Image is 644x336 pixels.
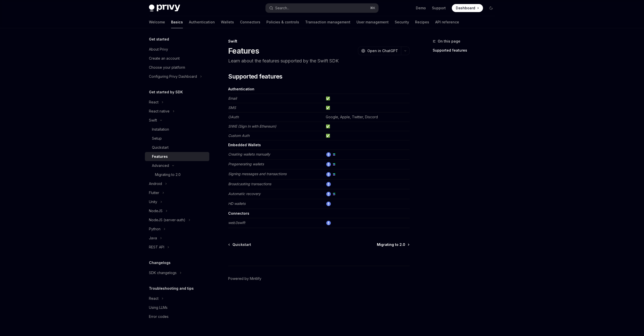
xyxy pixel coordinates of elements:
td: Google, Apple, Twitter, Discord [324,113,410,122]
a: Transaction management [305,16,350,28]
div: Error codes [149,314,169,320]
button: Android [145,179,170,188]
button: Search...⌘K [266,4,378,13]
img: dark logo [149,5,180,12]
div: Features [152,154,168,160]
a: Quickstart [229,242,251,247]
img: solana.png [332,172,336,177]
img: solana.png [332,192,336,196]
button: REST API [145,243,172,252]
a: Demo [416,6,426,11]
img: ethereum.png [326,202,331,206]
button: React [145,294,166,303]
a: Supported features [433,46,499,54]
a: Recipes [415,16,429,28]
a: Using LLMs [145,303,209,312]
a: Security [395,16,409,28]
button: NodeJS (server-auth) [145,215,193,225]
span: Supported features [228,72,282,81]
em: Email [228,96,237,100]
p: Learn about the features supported by the Swift SDK [228,57,410,64]
a: Quickstart [145,143,209,152]
div: Unity [149,199,157,205]
button: Flutter [145,188,167,197]
div: Python [149,226,160,232]
div: Setup [152,135,162,141]
a: About Privy [145,45,209,54]
div: Android [149,181,162,187]
button: Configuring Privy Dashboard [145,72,205,81]
em: SIWE (Sign In with Ethereum) [228,124,276,128]
a: Basics [171,16,183,28]
img: solana.png [332,152,336,157]
button: SDK changelogs [145,268,184,277]
a: Welcome [149,16,165,28]
em: Creating wallets manually [228,152,270,156]
img: solana.png [332,162,336,167]
div: Choose your platform [149,64,185,70]
em: OAuth [228,115,239,119]
h5: Changelogs [149,260,171,266]
a: Migrating to 2.0 [377,242,409,247]
div: REST API [149,244,164,250]
span: ⌘ K [370,6,375,10]
div: React [149,295,158,302]
em: web3swift [228,220,245,225]
a: Migrating to 2.0 [145,170,209,179]
span: Migrating to 2.0 [377,242,405,247]
a: Installation [145,125,209,134]
div: Installation [152,126,169,132]
div: React native [149,108,170,114]
span: Open in ChatGPT [367,48,398,53]
h1: Features [228,46,259,55]
a: Features [145,152,209,161]
em: Broadcasting transactions [228,182,271,186]
button: Unity [145,197,165,206]
h5: Troubleshooting and tips [149,285,194,291]
img: ethereum.png [326,192,331,196]
a: Connectors [240,16,260,28]
em: Signing messages and transactions [228,172,287,176]
td: ✅ [324,94,410,103]
div: Swift [149,117,157,123]
div: Using LLMs [149,305,168,311]
div: Java [149,235,157,241]
div: Quickstart [152,144,169,151]
td: ✅ [324,122,410,131]
img: ethereum.png [326,152,331,157]
a: Error codes [145,312,209,321]
button: Java [145,234,165,243]
button: React [145,98,166,107]
div: Create an account [149,55,180,61]
strong: Embedded Wallets [228,143,261,147]
div: Advanced [152,163,169,169]
a: Create an account [145,54,209,63]
div: NodeJS (server-auth) [149,217,185,223]
em: Custom Auth [228,133,250,138]
button: Python [145,225,168,234]
a: Support [432,6,446,11]
button: React native [145,107,177,116]
span: On this page [438,38,460,44]
a: Authentication [189,16,215,28]
a: Policies & controls [266,16,299,28]
td: ✅ [324,103,410,113]
em: Automatic recovery [228,192,261,196]
button: Toggle dark mode [487,4,495,12]
strong: Connectors [228,211,249,215]
h5: Get started [149,36,169,42]
a: Dashboard [452,4,483,12]
em: SMS [228,105,236,110]
div: NodeJS [149,208,163,214]
div: SDK changelogs [149,270,177,276]
td: ✅ [324,131,410,140]
img: ethereum.png [326,172,331,177]
div: Swift [228,39,410,44]
em: HD wallets [228,201,246,206]
img: ethereum.png [326,162,331,167]
button: Open in ChatGPT [358,47,401,55]
span: Dashboard [456,6,475,11]
div: React [149,99,158,105]
a: Setup [145,134,209,143]
span: Quickstart [232,242,251,247]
